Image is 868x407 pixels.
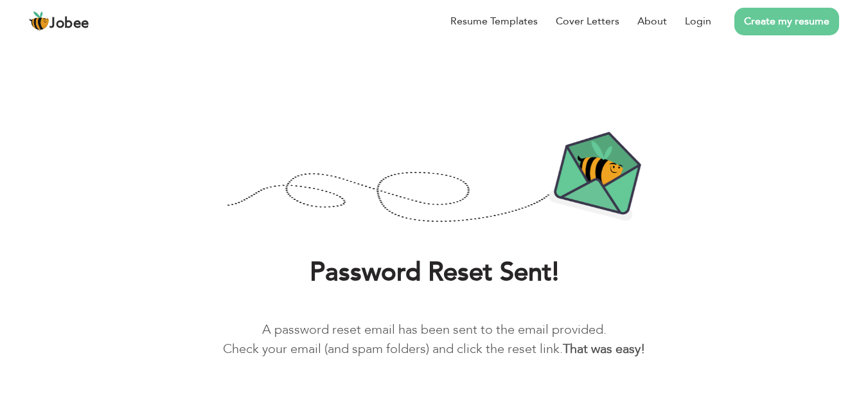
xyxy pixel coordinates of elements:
a: Login [685,14,711,29]
a: Jobee [29,11,89,32]
a: Create my resume [734,8,839,35]
a: Cover Letters [556,14,619,29]
span: Jobee [49,17,89,31]
a: About [637,14,667,29]
h1: Password Reset Sent! [19,256,849,289]
img: Password-Reset-Confirmation.png [227,131,642,225]
a: Resume Templates [450,14,538,29]
b: That was easy! [563,340,645,357]
img: jobee.io [29,11,49,32]
p: A password reset email has been sent to the email provided. Check your email (and spam folders) a... [19,320,849,359]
